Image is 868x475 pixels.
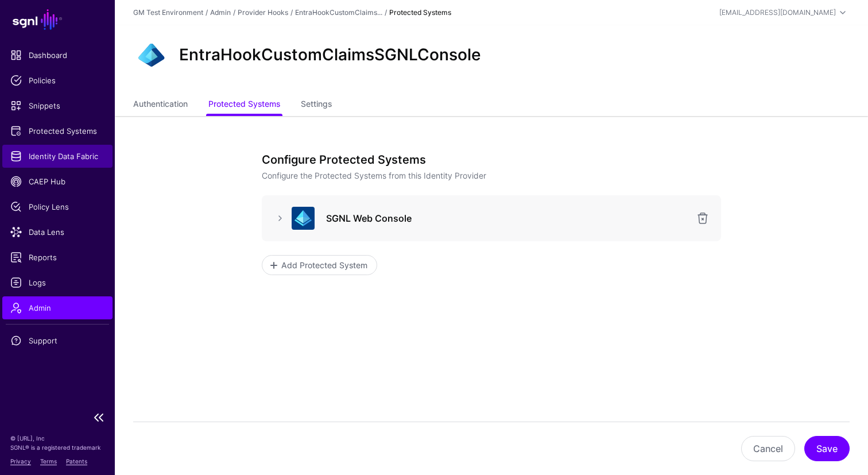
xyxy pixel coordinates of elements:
[295,8,382,17] a: EntraHookCustomClaims...
[301,94,332,116] a: Settings
[2,94,113,117] a: Snippets
[2,195,113,218] a: Policy Lens
[10,201,104,213] span: Policy Lens
[2,44,113,67] a: Dashboard
[10,100,104,111] span: Snippets
[262,153,721,167] h3: Configure Protected Systems
[280,259,369,271] span: Add Protected System
[288,7,295,18] div: /
[2,69,113,92] a: Policies
[2,145,113,168] a: Identity Data Fabric
[10,443,104,452] p: SGNL® is a registered trademark
[804,436,850,461] button: Save
[292,207,315,230] img: svg+xml;base64,PHN2ZyB3aWR0aD0iNjQiIGhlaWdodD0iNjQiIHZpZXdCb3g9IjAgMCA2NCA2NCIgZmlsbD0ibm9uZSIgeG...
[10,75,104,86] span: Policies
[10,150,104,162] span: Identity Data Fabric
[382,7,389,18] div: /
[210,8,231,17] a: Admin
[262,169,721,181] p: Configure the Protected Systems from this Identity Provider
[238,8,288,17] a: Provider Hooks
[10,302,104,314] span: Admin
[133,8,203,17] a: GM Test Environment
[10,176,104,187] span: CAEP Hub
[2,119,113,142] a: Protected Systems
[10,458,31,465] a: Privacy
[2,170,113,193] a: CAEP Hub
[203,7,210,18] div: /
[2,296,113,319] a: Admin
[133,94,188,116] a: Authentication
[10,226,104,238] span: Data Lens
[179,45,481,65] h2: EntraHookCustomClaimsSGNLConsole
[208,94,280,116] a: Protected Systems
[40,458,57,465] a: Terms
[719,7,836,18] div: [EMAIL_ADDRESS][DOMAIN_NAME]
[10,49,104,61] span: Dashboard
[389,8,451,17] strong: Protected Systems
[326,211,689,225] h3: SGNL Web Console
[231,7,238,18] div: /
[10,434,104,443] p: © [URL], Inc
[741,436,795,461] button: Cancel
[133,37,170,74] img: svg+xml;base64,PHN2ZyB3aWR0aD0iNjQiIGhlaWdodD0iNjQiIHZpZXdCb3g9IjAgMCA2NCA2NCIgZmlsbD0ibm9uZSIgeG...
[10,277,104,288] span: Logs
[2,221,113,244] a: Data Lens
[7,7,108,32] a: SGNL
[66,458,87,465] a: Patents
[2,246,113,269] a: Reports
[10,335,104,346] span: Support
[2,271,113,294] a: Logs
[10,252,104,263] span: Reports
[10,125,104,137] span: Protected Systems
